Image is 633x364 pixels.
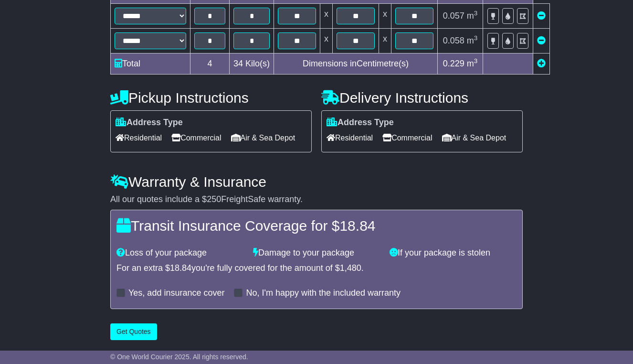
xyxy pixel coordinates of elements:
td: x [379,29,391,54]
div: For an extra $ you're fully covered for the amount of $ . [116,263,517,274]
div: Damage to your package [248,248,385,258]
span: 250 [207,194,221,204]
span: 0.058 [443,36,464,45]
td: Total [111,54,190,75]
span: 0.229 [443,59,464,68]
span: 0.057 [443,11,464,21]
sup: 3 [474,57,478,64]
sup: 3 [474,10,478,17]
h4: Warranty & Insurance [110,174,523,190]
td: x [320,4,333,29]
sup: 3 [474,34,478,42]
span: Residential [327,130,373,145]
span: Commercial [171,130,221,145]
h4: Transit Insurance Coverage for $ [116,218,517,234]
span: Residential [116,130,162,145]
td: Dimensions in Centimetre(s) [274,54,438,75]
span: 18.84 [339,218,375,234]
label: No, I'm happy with the included warranty [246,288,401,299]
label: Address Type [116,118,183,128]
span: m [467,36,478,45]
span: 34 [233,59,243,68]
td: x [379,4,391,29]
span: m [467,11,478,21]
td: x [320,29,333,54]
label: Yes, add insurance cover [128,288,224,299]
a: Remove this item [537,36,546,45]
a: Remove this item [537,11,546,21]
span: m [467,59,478,68]
td: 4 [190,54,230,75]
span: Commercial [382,130,432,145]
div: If your package is stolen [385,248,521,258]
a: Add new item [537,59,546,68]
span: 1,480 [340,263,361,273]
span: © One World Courier 2025. All rights reserved. [110,353,248,361]
label: Address Type [327,118,394,128]
h4: Delivery Instructions [321,90,523,106]
button: Get Quotes [110,323,157,340]
span: Air & Sea Depot [442,130,506,145]
span: Air & Sea Depot [231,130,295,145]
h4: Pickup Instructions [110,90,312,106]
div: Loss of your package [112,248,248,258]
td: Kilo(s) [230,54,274,75]
span: 18.84 [170,263,191,273]
div: All our quotes include a $ FreightSafe warranty. [110,194,523,205]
